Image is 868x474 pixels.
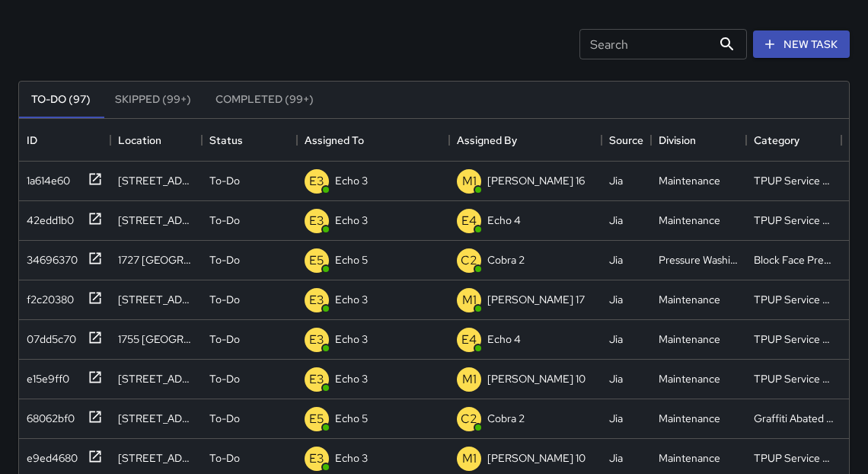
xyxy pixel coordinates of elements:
div: Maintenance [659,213,720,228]
div: Assigned To [305,119,364,162]
div: TPUP Service Requested [754,292,834,307]
div: Jia [609,173,623,188]
div: Assigned By [457,119,517,162]
p: Echo 5 [335,252,368,267]
p: E5 [309,251,324,270]
p: [PERSON_NAME] 16 [487,173,585,188]
p: C2 [461,251,477,270]
p: [PERSON_NAME] 10 [487,371,586,386]
div: Maintenance [659,371,720,386]
p: E4 [461,212,477,230]
div: Jia [609,252,623,267]
div: 68062bf0 [21,405,75,426]
div: Source [602,119,651,162]
p: Echo 4 [487,213,521,228]
p: E3 [309,331,324,349]
div: Jia [609,331,623,347]
div: TPUP Service Requested [754,213,834,228]
div: Category [754,119,799,162]
p: E3 [309,450,324,468]
div: Maintenance [659,331,720,347]
div: Pressure Washing [659,252,739,267]
div: Jia [609,292,623,307]
div: Division [659,119,696,162]
p: Echo 3 [335,173,368,188]
div: TPUP Service Requested [754,173,834,188]
p: To-Do [209,252,240,267]
div: f2c20380 [21,286,74,307]
div: Maintenance [659,450,720,466]
div: Jia [609,450,623,466]
div: Status [209,119,243,162]
div: 34696370 [21,246,78,267]
div: Assigned To [297,119,449,162]
p: M1 [462,291,477,309]
div: Maintenance [659,411,720,426]
p: E5 [309,410,324,428]
p: Echo 5 [335,411,368,426]
div: 42edd1b0 [21,207,74,228]
div: TPUP Service Requested [754,450,834,466]
p: C2 [461,410,477,428]
div: ID [27,119,37,162]
div: Maintenance [659,292,720,307]
p: To-Do [209,450,240,466]
p: Echo 3 [335,292,368,307]
p: To-Do [209,411,240,426]
p: Cobra 2 [487,252,525,267]
div: 1755 Broadway [118,331,194,347]
div: e9ed4680 [21,444,78,466]
div: 1a614e60 [21,167,70,188]
div: 2135 Franklin Street [118,292,194,307]
div: 1645 Telegraph Avenue [118,213,194,228]
div: Location [118,119,161,162]
div: 988 Broadway [118,173,194,188]
p: To-Do [209,371,240,386]
p: E3 [309,370,324,389]
div: e15e9ff0 [21,365,69,386]
p: Echo 3 [335,450,368,466]
div: ID [19,119,110,162]
div: Maintenance [659,173,720,188]
p: M1 [462,370,477,389]
p: Echo 3 [335,371,368,386]
div: Jia [609,411,623,426]
p: E3 [309,291,324,309]
p: M1 [462,172,477,191]
button: To-Do (97) [19,82,103,118]
p: To-Do [209,331,240,347]
div: Block Face Pressure Washed [754,252,834,267]
p: M1 [462,450,477,468]
p: [PERSON_NAME] 17 [487,292,585,307]
div: 1999 Harrison Street [118,450,194,466]
p: Echo 3 [335,331,368,347]
div: Source [609,119,643,162]
p: [PERSON_NAME] 10 [487,450,586,466]
div: Category [746,119,841,162]
div: Jia [609,371,623,386]
div: Location [110,119,202,162]
p: E3 [309,172,324,191]
p: Echo 4 [487,331,521,347]
div: TPUP Service Requested [754,371,834,386]
div: Graffiti Abated Large [754,411,834,426]
div: Jia [609,213,623,228]
p: Cobra 2 [487,411,525,426]
div: 1350 Franklin Street [118,411,194,426]
div: TPUP Service Requested [754,331,834,347]
p: E3 [309,212,324,230]
div: Status [202,119,297,162]
div: Division [651,119,746,162]
div: 07dd5c70 [21,325,76,347]
p: To-Do [209,213,240,228]
p: Echo 3 [335,213,368,228]
p: E4 [461,331,477,349]
div: 146 Grand Avenue [118,371,194,386]
p: To-Do [209,292,240,307]
button: Skipped (99+) [103,82,203,118]
button: New Task [753,30,850,59]
p: To-Do [209,173,240,188]
div: 1727 Broadway [118,252,194,267]
div: Assigned By [449,119,602,162]
button: Completed (99+) [203,82,326,118]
